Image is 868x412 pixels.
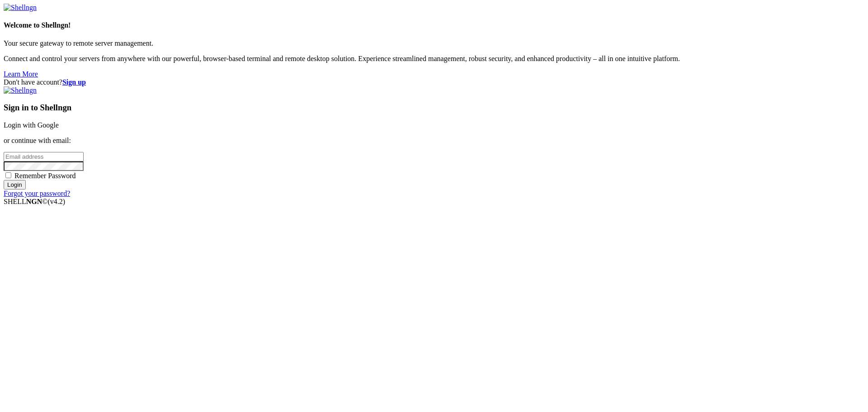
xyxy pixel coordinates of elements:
a: Login with Google [4,121,59,129]
img: Shellngn [4,86,37,95]
h4: Welcome to Shellngn! [4,21,864,29]
h3: Sign in to Shellngn [4,103,864,113]
a: Forgot your password? [4,189,70,197]
input: Email address [4,152,84,161]
img: Shellngn [4,4,37,12]
a: Learn More [4,70,38,78]
input: Remember Password [5,172,11,178]
p: Connect and control your servers from anywhere with our powerful, browser-based terminal and remo... [4,55,864,63]
a: Sign up [62,78,86,86]
span: SHELL © [4,198,65,205]
div: Don't have account? [4,78,864,86]
span: 4.2.0 [48,198,66,205]
b: NGN [26,198,42,205]
p: Your secure gateway to remote server management. [4,39,864,47]
span: Remember Password [14,172,76,180]
input: Login [4,180,26,189]
p: or continue with email: [4,137,864,145]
